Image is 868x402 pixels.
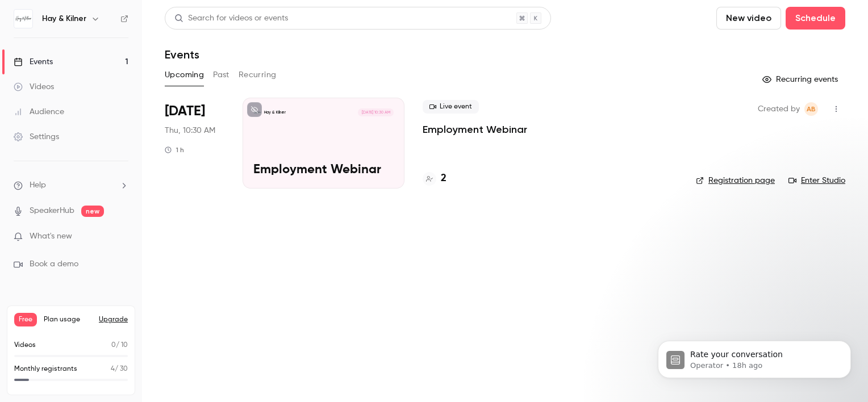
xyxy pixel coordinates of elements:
[758,102,800,116] span: Created by
[30,258,78,270] span: Book a demo
[14,340,36,350] p: Videos
[30,205,74,217] a: SpeakerHub
[239,66,277,84] button: Recurring
[165,66,204,84] button: Upcoming
[111,340,128,350] p: / 10
[111,364,128,374] p: / 30
[807,102,816,116] span: AB
[788,175,845,186] a: Enter Studio
[165,98,224,189] div: Oct 9 Thu, 10:30 AM (Europe/London)
[165,145,184,154] div: 1 h
[14,364,77,374] p: Monthly registrants
[165,48,199,61] h1: Events
[14,313,37,326] span: Free
[804,102,818,116] span: Ashley Briggs
[14,81,54,93] div: Videos
[264,110,286,115] p: Hay & Kilner
[441,171,446,186] h4: 2
[423,100,479,114] span: Live event
[44,315,92,324] span: Plan usage
[213,66,229,84] button: Past
[253,163,394,178] p: Employment Webinar
[14,106,64,118] div: Audience
[30,231,72,242] span: What's new
[243,98,404,189] a: Employment WebinarHay & Kilner[DATE] 10:30 AMEmployment Webinar
[14,56,53,68] div: Events
[14,10,32,28] img: Hay & Kilner
[14,131,59,143] div: Settings
[111,366,115,372] span: 4
[111,342,116,349] span: 0
[757,70,845,89] button: Recurring events
[423,123,527,136] a: Employment Webinar
[716,7,781,30] button: New video
[165,102,205,120] span: [DATE]
[81,206,104,217] span: new
[423,171,446,186] a: 2
[641,317,868,396] iframe: Intercom notifications message
[165,125,215,136] span: Thu, 10:30 AM
[786,7,845,30] button: Schedule
[696,175,775,186] a: Registration page
[14,179,128,191] li: help-dropdown-opener
[174,12,288,24] div: Search for videos or events
[42,13,86,24] h6: Hay & Kilner
[99,315,128,324] button: Upgrade
[358,108,393,116] span: [DATE] 10:30 AM
[30,179,46,191] span: Help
